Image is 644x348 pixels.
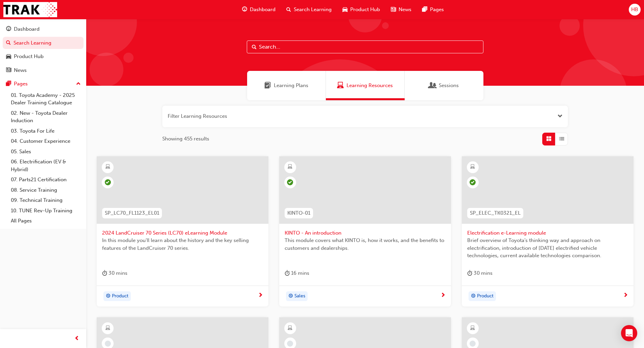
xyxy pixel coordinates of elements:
[294,292,305,300] span: Sales
[471,292,476,301] span: target-icon
[287,209,310,217] span: KINTO-01
[105,324,110,333] span: learningResourceType_ELEARNING-icon
[285,269,309,277] div: 16 mins
[399,6,411,14] span: News
[285,237,446,252] span: This module covers what KINTO is, how it works, and the benefits to customers and dealerships.
[8,195,84,206] a: 09. Technical Training
[6,81,11,87] span: pages-icon
[287,341,293,347] span: learningRecordVerb_NONE-icon
[631,6,638,14] span: HB
[102,269,107,277] span: duration-icon
[337,82,344,89] span: Learning Resources
[14,53,44,60] div: Product Hub
[74,334,79,343] span: prev-icon
[14,80,28,88] div: Pages
[470,324,475,333] span: learningResourceType_ELEARNING-icon
[8,136,84,146] a: 04. Customer Experience
[8,157,84,175] a: 06. Electrification (EV & Hybrid)
[3,78,84,90] button: Pages
[347,82,393,89] span: Learning Resources
[559,135,564,143] span: List
[470,209,521,217] span: SP_ELEC_TK0321_EL
[417,3,449,17] a: pages-iconPages
[105,163,110,171] span: learningResourceType_ELEARNING-icon
[294,6,332,14] span: Search Learning
[8,146,84,157] a: 05. Sales
[470,179,476,185] span: learningRecordVerb_COMPLETE-icon
[279,156,451,307] a: KINTO-01KINTO - An introductionThis module covers what KINTO is, how it works, and the benefits t...
[3,2,57,17] img: Trak
[621,325,637,341] div: Open Intercom Messenger
[557,112,563,120] button: Open the filter
[342,5,348,14] span: car-icon
[467,237,628,260] span: Brief overview of Toyota’s thinking way and approach on electrification, introduction of [DATE] e...
[3,37,84,49] a: Search Learning
[106,292,111,301] span: target-icon
[287,179,293,185] span: learningRecordVerb_PASS-icon
[162,135,209,143] span: Showing 455 results
[97,156,268,307] a: SP_LC70_FL1123_EL012024 LandCruiser 70 Series (LC70) eLearning ModuleIn this module you'll learn ...
[467,229,628,237] span: Electrification e-Learning module
[3,22,84,78] button: DashboardSearch LearningProduct HubNews
[264,82,271,89] span: Learning Plans
[288,324,292,333] span: learningResourceType_ELEARNING-icon
[8,126,84,136] a: 03. Toyota For Life
[285,229,446,237] span: KINTO - An introduction
[405,71,483,100] a: SessionsSessions
[250,6,276,14] span: Dashboard
[105,341,111,347] span: learningRecordVerb_NONE-icon
[467,269,493,277] div: 30 mins
[439,82,459,89] span: Sessions
[467,269,472,277] span: duration-icon
[391,5,396,14] span: news-icon
[3,64,84,77] a: News
[8,185,84,195] a: 08. Service Training
[14,66,27,74] div: News
[470,163,475,171] span: learningResourceType_ELEARNING-icon
[546,135,551,143] span: Grid
[470,341,476,347] span: learningRecordVerb_NONE-icon
[3,50,84,63] a: Product Hub
[429,82,436,89] span: Sessions
[258,293,263,299] span: next-icon
[6,40,11,46] span: search-icon
[286,5,291,14] span: search-icon
[623,293,628,299] span: next-icon
[477,292,494,300] span: Product
[462,156,634,307] a: SP_ELEC_TK0321_ELElectrification e-Learning moduleBrief overview of Toyota’s thinking way and app...
[102,269,127,277] div: 30 mins
[102,229,263,237] span: 2024 LandCruiser 70 Series (LC70) eLearning Module
[105,179,111,185] span: learningRecordVerb_PASS-icon
[8,175,84,185] a: 07. Parts21 Certification
[326,71,405,100] a: Learning ResourcesLearning Resources
[629,4,641,16] button: HB
[237,3,281,17] a: guage-iconDashboard
[274,82,308,89] span: Learning Plans
[440,293,446,299] span: next-icon
[112,292,128,300] span: Product
[422,5,427,14] span: pages-icon
[288,292,293,301] span: target-icon
[281,3,337,17] a: search-iconSearch Learning
[6,68,11,74] span: news-icon
[430,6,444,14] span: Pages
[102,237,263,252] span: In this module you'll learn about the history and the key selling features of the LandCruiser 70 ...
[76,80,81,88] span: up-icon
[105,209,159,217] span: SP_LC70_FL1123_EL01
[337,3,385,17] a: car-iconProduct Hub
[350,6,380,14] span: Product Hub
[6,54,11,60] span: car-icon
[252,43,257,51] span: Search
[247,41,483,53] input: Search...
[8,206,84,216] a: 10. TUNE Rev-Up Training
[8,216,84,226] a: All Pages
[8,108,84,126] a: 02. New - Toyota Dealer Induction
[8,90,84,108] a: 01. Toyota Academy - 2025 Dealer Training Catalogue
[285,269,290,277] span: duration-icon
[14,25,40,33] div: Dashboard
[288,163,292,171] span: learningResourceType_ELEARNING-icon
[247,71,326,100] a: Learning PlansLearning Plans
